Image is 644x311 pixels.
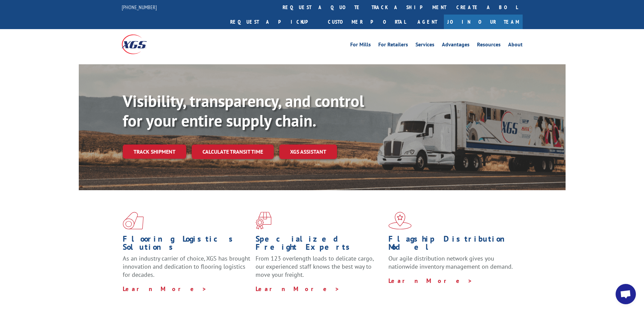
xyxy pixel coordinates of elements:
a: Resources [477,42,501,49]
div: Open chat [616,284,636,304]
a: About [508,42,523,49]
a: XGS ASSISTANT [279,145,337,159]
h1: Specialized Freight Experts [256,235,383,254]
a: Learn More > [123,285,207,293]
a: Agent [411,15,444,29]
h1: Flooring Logistics Solutions [123,235,251,254]
a: For Retailers [378,42,408,49]
img: xgs-icon-focused-on-flooring-red [256,212,271,229]
b: Visibility, transparency, and control for your entire supply chain. [123,90,364,131]
p: From 123 overlength loads to delicate cargo, our experienced staff knows the best way to move you... [256,254,383,285]
a: Request a pickup [225,15,323,29]
a: Learn More > [388,277,473,285]
img: xgs-icon-total-supply-chain-intelligence-red [123,212,144,229]
a: [PHONE_NUMBER] [122,4,157,10]
a: Services [415,42,434,49]
span: As an industry carrier of choice, XGS has brought innovation and dedication to flooring logistics... [123,254,250,279]
img: xgs-icon-flagship-distribution-model-red [388,212,412,229]
a: Advantages [442,42,470,49]
a: For Mills [350,42,371,49]
a: Calculate transit time [192,145,274,159]
span: Our agile distribution network gives you nationwide inventory management on demand. [388,254,513,270]
a: Join Our Team [444,15,523,29]
a: Track shipment [123,145,186,159]
a: Learn More > [256,285,340,293]
h1: Flagship Distribution Model [388,235,516,254]
a: Customer Portal [323,15,411,29]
